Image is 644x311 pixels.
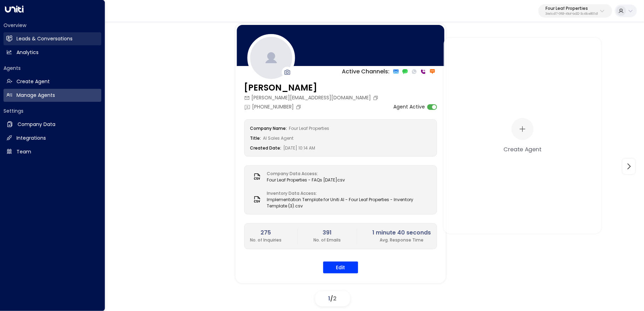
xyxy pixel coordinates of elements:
span: [DATE] 10:14 AM [284,145,316,151]
h3: [PERSON_NAME] [244,81,380,94]
label: Inventory Data Access: [267,190,428,197]
span: Four Leaf Properties - FAQs [DATE]csv [267,177,345,183]
p: Active Channels: [342,67,390,76]
a: Analytics [4,46,101,59]
p: No. of Inquiries [250,237,282,243]
h2: 275 [250,229,282,237]
a: Company Data [4,118,101,131]
h2: Company Data [18,121,55,128]
label: Title: [250,135,261,141]
div: / [315,291,350,306]
p: Avg. Response Time [373,237,431,243]
p: Four Leaf Properties [545,6,598,11]
div: Create Agent [504,145,542,153]
span: AI Sales Agent [263,135,294,141]
button: Edit [323,262,358,273]
p: No. of Emails [313,237,341,243]
h2: Team [16,148,31,155]
h2: Analytics [16,49,39,56]
div: [PHONE_NUMBER] [244,103,303,111]
a: Manage Agents [4,89,101,102]
div: [PERSON_NAME][EMAIL_ADDRESS][DOMAIN_NAME] [244,94,380,101]
h2: 1 minute 40 seconds [373,229,431,237]
a: Leads & Conversations [4,32,101,45]
label: Company Data Access: [267,171,342,177]
label: Agent Active [394,103,425,111]
label: Created Date: [250,145,282,151]
button: Copy [373,95,380,101]
h2: Manage Agents [16,92,55,99]
button: Four Leaf Properties34e1cd17-0f68-49af-bd32-3c48ce8611d1 [538,4,612,18]
h2: Leads & Conversations [16,35,73,42]
h2: 391 [313,229,341,237]
h2: Agents [4,65,101,72]
span: Four Leaf Properties [289,125,330,131]
h2: Integrations [16,134,46,142]
span: 1 [328,295,331,303]
label: Company Name: [250,125,287,131]
h2: Overview [4,22,101,29]
p: 34e1cd17-0f68-49af-bd32-3c48ce8611d1 [545,13,598,15]
a: Integrations [4,132,101,145]
a: Create Agent [4,75,101,88]
span: 2 [333,295,337,303]
a: Team [4,145,101,158]
span: Implementation Template for Uniti AI - Four Leaf Properties - Inventory Template (3).csv [267,197,431,209]
h2: Settings [4,107,101,114]
button: Copy [296,104,303,110]
h2: Create Agent [16,78,50,85]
